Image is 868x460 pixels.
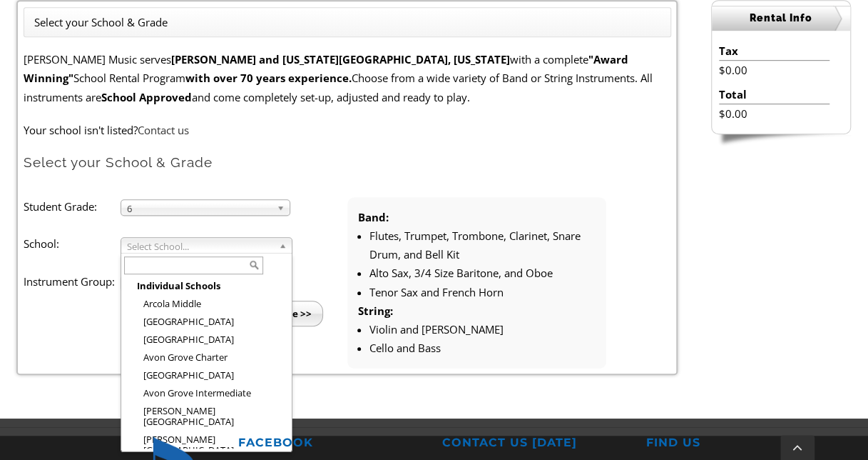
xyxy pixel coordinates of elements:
li: Avon Grove Charter [133,349,289,366]
span: Select School... [127,238,273,255]
li: Total [719,85,829,104]
li: [PERSON_NAME][GEOGRAPHIC_DATA] [133,402,289,431]
li: $0.00 [719,104,829,123]
li: Tenor Sax and French Horn [369,283,596,301]
li: Avon Grove Intermediate [133,384,289,402]
h2: FACEBOOK [238,436,427,451]
img: sidebar-footer.png [711,134,851,147]
li: [GEOGRAPHIC_DATA] [133,366,289,384]
p: [PERSON_NAME] Music serves with a complete School Rental Program Choose from a wide variety of Ba... [24,50,671,106]
li: $0.00 [719,61,829,79]
strong: [PERSON_NAME] and [US_STATE][GEOGRAPHIC_DATA], [US_STATE] [171,52,510,66]
li: Tax [719,41,829,61]
li: Select your School & Grade [34,13,168,31]
li: Violin and [PERSON_NAME] [369,320,596,339]
label: Instrument Group: [24,272,121,291]
span: 6 [127,200,271,217]
strong: School Approved [101,90,192,104]
li: [GEOGRAPHIC_DATA] [133,331,289,349]
label: Student Grade: [24,197,121,216]
strong: with over 70 years experience. [185,71,352,85]
li: [PERSON_NAME][GEOGRAPHIC_DATA] [133,431,289,459]
h2: FIND US [646,436,834,451]
strong: Band: [358,210,389,224]
li: Flutes, Trumpet, Trombone, Clarinet, Snare Drum, and Bell Kit [369,226,596,264]
h2: CONTACT US [DATE] [442,436,630,451]
strong: String: [358,304,393,318]
li: Individual Schools [133,277,289,295]
p: Your school isn't listed? [24,121,671,139]
h2: Rental Info [712,6,850,31]
label: School: [24,234,121,253]
li: Arcola Middle [133,295,289,313]
a: Contact us [138,123,189,137]
li: [GEOGRAPHIC_DATA] [133,313,289,331]
li: Alto Sax, 3/4 Size Baritone, and Oboe [369,264,596,282]
h2: Select your School & Grade [24,154,671,171]
li: Cello and Bass [369,339,596,357]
